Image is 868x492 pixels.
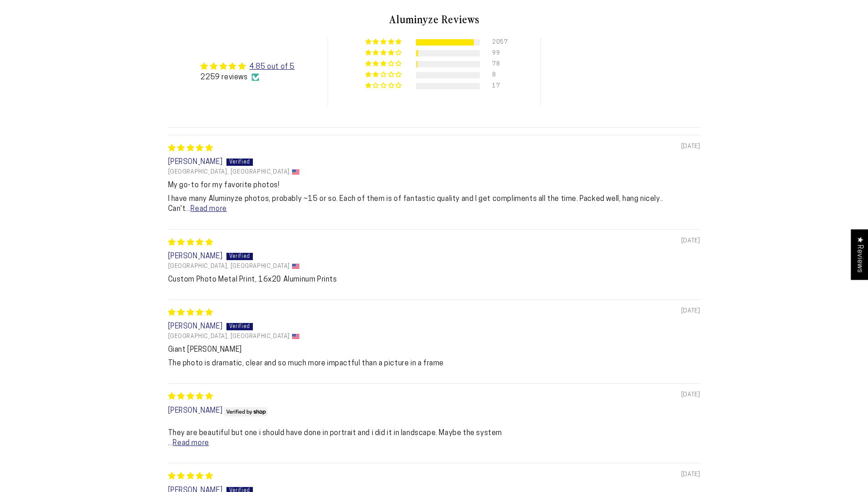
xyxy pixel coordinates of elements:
[851,229,868,280] div: Click to open Judge.me floating reviews tab
[492,83,503,89] div: 17
[492,50,503,56] div: 99
[492,72,503,78] div: 8
[492,39,503,46] div: 2057
[168,194,700,215] p: I have many Aluminyze photos, probably ~15 or so. Each of them is of fantastic quality and I get ...
[168,159,223,166] span: [PERSON_NAME]
[292,264,299,269] img: US
[292,169,299,174] img: US
[190,205,226,213] a: Read more
[168,393,213,400] span: 5 star review
[168,407,223,415] span: [PERSON_NAME]
[168,309,213,317] span: 5 star review
[200,72,294,82] div: 2259 reviews
[168,345,700,355] b: Giant [PERSON_NAME]
[365,82,403,89] div: 1% (17) reviews with 1 star rating
[168,359,700,369] p: The photo is dramatic, clear and so much more impactful than a picture in a frame
[681,471,700,479] span: [DATE]
[168,253,223,260] span: [PERSON_NAME]
[249,63,295,71] a: 4.85 out of 5
[168,333,290,340] span: [GEOGRAPHIC_DATA], [GEOGRAPHIC_DATA]
[168,275,700,285] p: Custom Photo Metal Print, 16x20 Aluminum Prints
[168,145,213,152] span: 5 star review
[168,473,213,480] span: 5 star review
[168,169,290,176] span: [GEOGRAPHIC_DATA], [GEOGRAPHIC_DATA]
[681,143,700,151] span: [DATE]
[173,440,209,447] a: Read more
[681,307,700,315] span: [DATE]
[168,428,700,449] p: They are beautiful but one i should have done in portrait and i did it in landscape. Maybe the sy...
[168,263,290,270] span: [GEOGRAPHIC_DATA], [GEOGRAPHIC_DATA]
[492,61,503,67] div: 78
[224,407,268,416] img: Verified by Shop
[168,323,223,330] span: [PERSON_NAME]
[168,239,213,246] span: 5 star review
[168,180,700,190] b: My go-to for my favorite photos!
[681,237,700,245] span: [DATE]
[681,391,700,399] span: [DATE]
[365,39,403,46] div: 91% (2057) reviews with 5 star rating
[365,50,403,56] div: 4% (99) reviews with 4 star rating
[365,72,403,78] div: 0% (8) reviews with 2 star rating
[168,11,700,27] h2: Aluminyze Reviews
[292,334,299,339] img: US
[365,61,403,67] div: 3% (78) reviews with 3 star rating
[252,73,259,81] img: Verified Checkmark
[200,61,294,72] div: Average rating is 4.85 stars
